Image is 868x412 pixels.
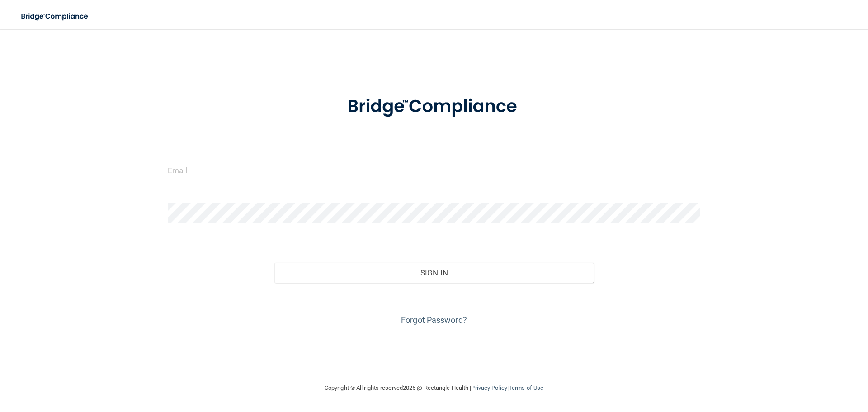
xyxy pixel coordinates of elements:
[329,83,539,130] img: bridge_compliance_login_screen.278c3ca4.svg
[14,7,97,26] img: bridge_compliance_login_screen.278c3ca4.svg
[401,315,467,325] a: Forgot Password?
[509,384,543,391] a: Terms of Use
[269,374,599,403] div: Copyright © All rights reserved 2025 @ Rectangle Health | |
[274,263,594,283] button: Sign In
[471,384,507,391] a: Privacy Policy
[168,160,700,180] input: Email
